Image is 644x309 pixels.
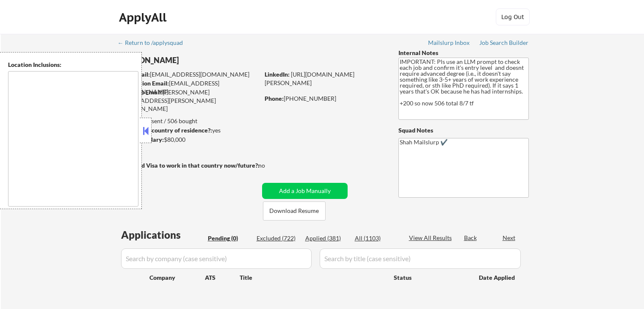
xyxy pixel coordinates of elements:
[428,40,470,46] div: Mailslurp Inbox
[118,39,191,48] a: ← Return to /applysquad
[262,183,348,199] button: Add a Job Manually
[118,135,259,144] div: $80,000
[119,162,260,169] strong: Will need Visa to work in that country now/future?:
[208,234,250,243] div: Pending (0)
[265,71,354,86] a: [URL][DOMAIN_NAME][PERSON_NAME]
[265,94,384,103] div: [PHONE_NUMBER]
[121,230,205,240] div: Applications
[479,40,529,46] div: Job Search Builder
[121,248,312,269] input: Search by company (case sensitive)
[305,234,348,243] div: Applied (381)
[118,127,212,134] strong: Can work in country of residence?:
[496,8,530,25] button: Log Out
[409,234,454,242] div: View All Results
[355,234,397,243] div: All (1103)
[119,70,259,79] div: [EMAIL_ADDRESS][DOMAIN_NAME]
[265,71,290,78] strong: LinkedIn:
[320,248,521,269] input: Search by title (case sensitive)
[257,234,299,243] div: Excluded (722)
[118,40,191,46] div: ← Return to /applysquad
[149,273,205,282] div: Company
[118,126,257,135] div: yes
[119,10,169,25] div: ApplyAll
[394,270,467,285] div: Status
[263,201,326,221] button: Download Resume
[205,273,240,282] div: ATS
[398,126,529,135] div: Squad Notes
[119,79,259,96] div: [EMAIL_ADDRESS][DOMAIN_NAME]
[428,39,470,48] a: Mailslurp Inbox
[119,55,293,66] div: [PERSON_NAME]
[118,117,259,125] div: 381 sent / 506 bought
[464,234,478,242] div: Back
[240,273,386,282] div: Title
[479,273,516,282] div: Date Applied
[503,234,516,242] div: Next
[119,88,259,113] div: [PERSON_NAME][EMAIL_ADDRESS][PERSON_NAME][DOMAIN_NAME]
[265,95,284,102] strong: Phone:
[8,61,138,69] div: Location Inclusions:
[398,49,529,57] div: Internal Notes
[258,161,282,170] div: no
